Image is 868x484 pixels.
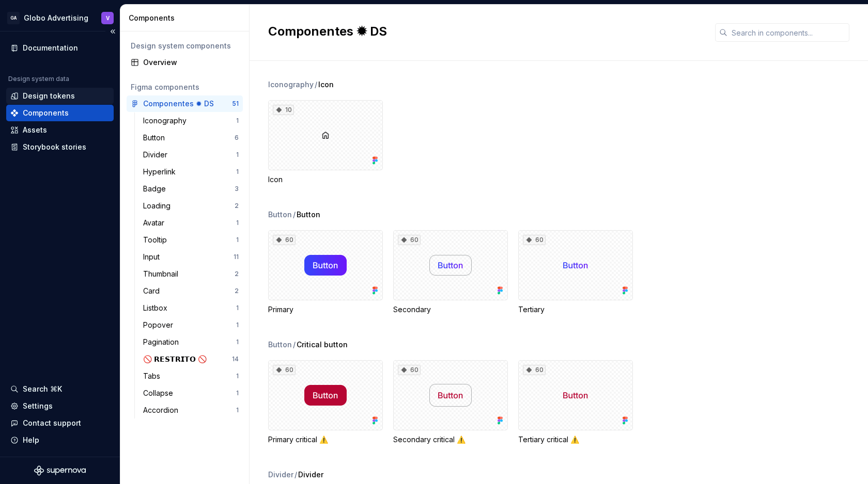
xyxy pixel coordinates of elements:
div: Search ⌘K [23,384,62,394]
div: Secondary critical ⚠️ [393,434,508,445]
div: 60Secondary critical ⚠️ [393,360,508,445]
div: Accordion [143,405,182,415]
a: Iconography1 [139,112,243,129]
a: Componentes ✹ DS51 [127,95,243,112]
div: Tabs [143,371,164,381]
div: Collapse [143,388,177,398]
div: 1 [236,338,239,346]
h2: Componentes ✹ DS [268,23,703,40]
div: 10 [273,105,294,115]
div: Card [143,286,164,296]
div: Figma components [131,82,239,92]
div: 60 [398,365,421,375]
div: Tooltip [143,235,171,245]
div: Hyperlink [143,167,180,177]
a: Badge3 [139,181,243,197]
div: Secondary [393,304,508,315]
div: 2 [235,202,239,210]
div: 🚫 𝗥𝗘𝗦𝗧𝗥𝗜𝗧𝗢 🚫 [143,354,211,364]
div: 6 [235,134,239,142]
div: 1 [236,117,239,125]
a: Loading2 [139,198,243,214]
div: Globo Advertising [24,13,88,23]
a: Tabs1 [139,368,243,384]
a: Avatar1 [139,215,243,231]
div: Components [23,108,69,118]
a: Card2 [139,283,243,299]
a: Assets [6,122,114,138]
div: Storybook stories [23,142,86,152]
div: 10Icon [268,100,383,185]
a: Documentation [6,40,114,56]
a: Button6 [139,130,243,146]
div: Thumbnail [143,269,182,279]
div: Icon [268,174,383,185]
div: Help [23,435,39,445]
a: Collapse1 [139,385,243,401]
a: Tooltip1 [139,232,243,248]
button: Contact support [6,415,114,431]
div: Documentation [23,43,78,53]
div: 3 [235,185,239,193]
a: Components [6,105,114,121]
a: Settings [6,398,114,414]
div: 1 [236,168,239,176]
span: / [293,209,296,220]
a: Supernova Logo [34,465,86,476]
div: Button [268,340,292,350]
span: / [293,340,296,350]
div: 1 [236,304,239,312]
div: 60 [398,235,421,245]
div: 60Primary critical ⚠️ [268,360,383,445]
div: 1 [236,372,239,380]
div: Design system components [131,41,239,51]
div: V [106,14,110,22]
div: 60 [273,235,296,245]
div: GA [7,12,20,24]
div: 51 [232,100,239,108]
div: 1 [236,389,239,397]
div: Divider [143,150,172,160]
div: Design tokens [23,91,75,101]
div: Primary critical ⚠️ [268,434,383,445]
div: Tertiary critical ⚠️ [518,434,633,445]
div: 60 [523,365,546,375]
a: Input11 [139,249,243,265]
div: Settings [23,401,53,411]
div: Assets [23,125,47,135]
div: Tertiary [518,304,633,315]
button: Help [6,432,114,448]
div: 1 [236,151,239,159]
a: 🚫 𝗥𝗘𝗦𝗧𝗥𝗜𝗧𝗢 🚫14 [139,351,243,367]
span: Icon [318,79,334,90]
div: 60 [523,235,546,245]
a: Overview [127,54,243,71]
a: Listbox1 [139,300,243,316]
span: Divider [298,470,323,480]
div: Loading [143,201,175,211]
div: Listbox [143,303,172,313]
div: Componentes ✹ DS [143,99,214,109]
div: 60Secondary [393,230,508,315]
span: Critical button [297,340,348,350]
div: 11 [234,253,239,261]
span: Button [297,209,320,220]
a: Popover1 [139,317,243,333]
span: / [315,79,317,90]
div: 1 [236,406,239,414]
div: Badge [143,184,170,194]
a: Pagination1 [139,334,243,350]
a: Hyperlink1 [139,164,243,180]
div: Iconography [268,79,314,90]
a: Storybook stories [6,139,114,155]
div: 2 [235,287,239,295]
div: 1 [236,321,239,329]
span: / [295,470,297,480]
div: 14 [232,355,239,363]
div: Button [143,133,169,143]
input: Search in components... [727,23,849,42]
div: Iconography [143,116,191,126]
a: Accordion1 [139,402,243,418]
div: 60Tertiary [518,230,633,315]
div: Overview [143,57,239,68]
